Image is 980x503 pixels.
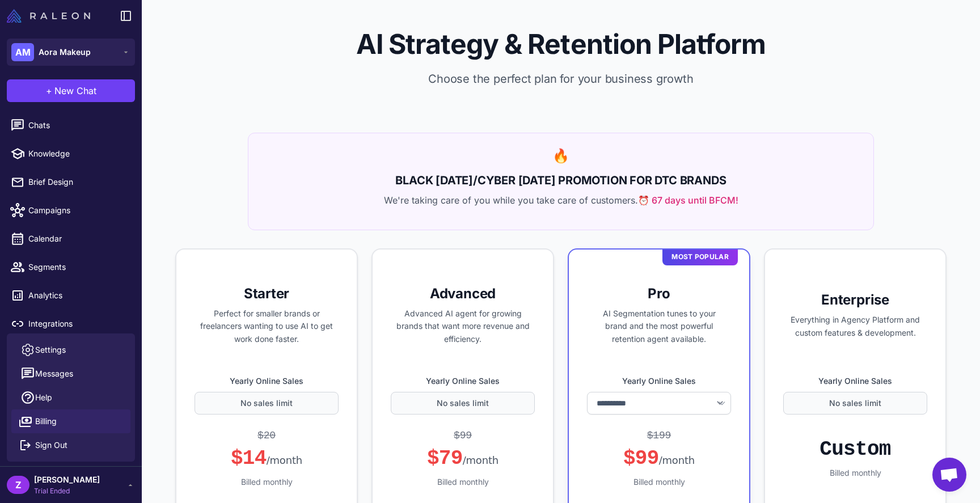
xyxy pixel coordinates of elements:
a: Campaigns [5,198,137,222]
span: /month [267,454,302,466]
div: $20 [257,428,276,443]
label: Yearly Online Sales [587,375,731,387]
h3: Pro [587,285,731,303]
p: Everything in Agency Platform and custom features & development. [783,314,927,340]
span: /month [659,454,695,466]
h2: BLACK [DATE]/CYBER [DATE] PROMOTION FOR DTC BRANDS [262,172,860,189]
div: Billed monthly [783,467,927,479]
div: $99 [454,428,472,443]
span: New Chat [54,84,96,98]
span: /month [463,454,499,466]
label: Yearly Online Sales [391,375,535,387]
span: Trial Ended [34,486,100,496]
div: $79 [427,446,499,471]
span: No sales limit [829,397,881,409]
a: Chats [5,113,137,137]
span: Brief Design [28,176,128,188]
span: Knowledge [28,147,128,160]
div: $199 [647,428,671,443]
span: Calendar [28,233,128,245]
span: 🔥 [552,147,569,164]
p: AI Segmentation tunes to your brand and the most powerful retention agent available. [587,307,731,346]
a: Knowledge [5,142,137,166]
span: Segments [28,261,128,273]
div: Billed monthly [195,476,339,488]
button: AMAora Makeup [7,39,135,66]
a: Integrations [5,312,137,336]
h3: Starter [195,285,339,303]
h1: AI Strategy & Retention Platform [160,27,962,61]
h3: Advanced [391,285,535,303]
span: [PERSON_NAME] [34,474,100,486]
label: Yearly Online Sales [195,375,339,387]
span: + [46,84,52,98]
div: Most Popular [662,248,738,265]
div: Billed monthly [391,476,535,488]
p: Advanced AI agent for growing brands that want more revenue and efficiency. [391,307,535,346]
span: Analytics [28,289,128,302]
span: Billing [35,415,57,428]
p: Perfect for smaller brands or freelancers wanting to use AI to get work done faster. [195,307,339,346]
a: Brief Design [5,170,137,194]
span: ⏰ 67 days until BFCM! [638,193,738,207]
span: Sign Out [35,439,67,451]
img: Raleon Logo [7,9,90,23]
button: Sign Out [11,433,130,457]
span: Settings [35,344,66,356]
div: Open chat [932,458,966,492]
div: Billed monthly [587,476,731,488]
p: Choose the perfect plan for your business growth [160,70,962,87]
h3: Enterprise [783,291,927,309]
label: Yearly Online Sales [783,375,927,387]
button: +New Chat [7,79,135,102]
span: Chats [28,119,128,132]
div: $14 [231,446,302,471]
span: Integrations [28,318,128,330]
div: AM [11,43,34,61]
a: Segments [5,255,137,279]
a: Raleon Logo [7,9,95,23]
span: Aora Makeup [39,46,91,58]
a: Help [11,386,130,409]
div: $99 [623,446,695,471]
p: We're taking care of you while you take care of customers. [262,193,860,207]
button: Messages [11,362,130,386]
span: Campaigns [28,204,128,217]
a: Analytics [5,284,137,307]
div: Z [7,476,29,494]
span: Messages [35,367,73,380]
a: Calendar [5,227,137,251]
span: No sales limit [240,397,293,409]
span: No sales limit [437,397,489,409]
span: Help [35,391,52,404]
div: Custom [820,437,890,462]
